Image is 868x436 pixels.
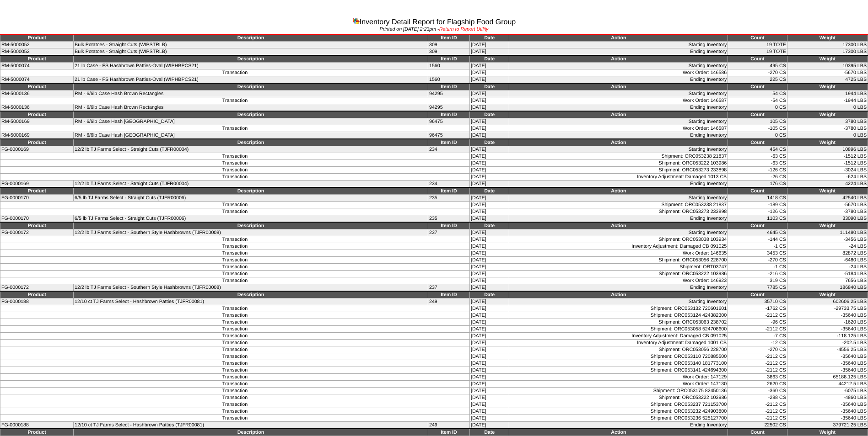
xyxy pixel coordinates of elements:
[0,111,74,118] td: Product
[469,264,509,271] td: [DATE]
[74,48,428,56] td: Bulk Potatoes - Straight Cuts (WIPSTRLB)
[428,63,470,69] td: 1560
[728,277,787,284] td: 319 CS
[74,34,428,42] td: Description
[728,243,787,250] td: -1 CS
[728,202,787,208] td: -189 CS
[74,195,428,202] td: 6/5 lb TJ Farms Select - Straight Cuts (TJFR00006)
[728,104,787,112] td: 0 CS
[509,340,728,346] td: Inventory Adjustment: Damaged 1001 CB
[428,83,470,90] td: Item ID
[509,90,728,97] td: Starting Inventory
[509,229,728,236] td: Starting Inventory
[728,34,787,42] td: Count
[787,346,868,353] td: -4556.25 LBS
[469,125,509,132] td: [DATE]
[728,250,787,257] td: 3453 CS
[469,146,509,153] td: [DATE]
[428,76,470,84] td: 1560
[469,55,509,63] td: Date
[787,90,868,97] td: 1944 LBS
[74,55,428,63] td: Description
[728,181,787,188] td: 176 CS
[0,181,74,188] td: FG-0000169
[0,229,74,236] td: FG-0000172
[787,42,868,48] td: 17300 LBS
[0,48,74,56] td: RM-5000052
[0,202,470,208] td: Transaction
[728,90,787,97] td: 54 CS
[509,195,728,202] td: Starting Inventory
[0,360,470,367] td: Transaction
[509,312,728,319] td: Shipment: ORC053124 424382300
[509,69,728,76] td: Work Order: 146586
[469,346,509,353] td: [DATE]
[728,160,787,167] td: -63 CS
[0,374,470,381] td: Transaction
[728,153,787,160] td: -63 CS
[509,271,728,277] td: Shipment: ORC053222 103986
[0,69,470,76] td: Transaction
[509,257,728,264] td: Shipment: ORC053056 228700
[787,277,868,284] td: 7656 LBS
[787,63,868,69] td: 10395 LBS
[787,312,868,319] td: -35640 LBS
[728,271,787,277] td: -216 CS
[0,139,74,146] td: Product
[509,55,728,63] td: Action
[728,125,787,132] td: -105 CS
[728,111,787,118] td: Count
[0,257,470,264] td: Transaction
[0,146,74,153] td: FG-0000169
[74,111,428,118] td: Description
[509,298,728,305] td: Starting Inventory
[428,222,470,229] td: Item ID
[469,229,509,236] td: [DATE]
[469,34,509,42] td: Date
[74,90,428,97] td: RM - 6/6lb Case Hash Brown Rectangles
[0,42,74,48] td: RM-5000052
[728,76,787,84] td: 225 CS
[728,229,787,236] td: 4645 CS
[0,250,470,257] td: Transaction
[509,146,728,153] td: Starting Inventory
[74,187,428,195] td: Description
[728,326,787,333] td: -2112 CS
[787,187,868,195] td: Weight
[0,312,470,319] td: Transaction
[0,97,470,104] td: Transaction
[509,111,728,118] td: Action
[728,118,787,125] td: 105 CS
[509,202,728,208] td: Shipment: ORC053238 21837
[728,353,787,360] td: -2112 CS
[509,187,728,195] td: Action
[787,146,868,153] td: 10896 LBS
[787,222,868,229] td: Weight
[509,34,728,42] td: Action
[469,90,509,97] td: [DATE]
[0,271,470,277] td: Transaction
[787,195,868,202] td: 42540 LBS
[728,167,787,174] td: -126 CS
[469,305,509,312] td: [DATE]
[728,236,787,243] td: -144 CS
[74,229,428,236] td: 12/2 lb TJ Farms Select - Southern Style Hashbrowns (TJFR00008)
[509,83,728,90] td: Action
[509,76,728,84] td: Ending Inventory
[74,291,428,298] td: Description
[728,55,787,63] td: Count
[469,277,509,284] td: [DATE]
[74,42,428,48] td: Bulk Potatoes - Straight Cuts (WIPSTRLB)
[428,90,470,97] td: 94295
[469,312,509,319] td: [DATE]
[469,76,509,84] td: [DATE]
[509,346,728,353] td: Shipment: ORC053056 228700
[509,215,728,223] td: Ending Inventory
[787,160,868,167] td: -1512 LBS
[787,132,868,139] td: 0 LBS
[728,132,787,139] td: 0 CS
[728,42,787,48] td: 19 TOTE
[469,104,509,112] td: [DATE]
[469,298,509,305] td: [DATE]
[509,167,728,174] td: Shipment: ORC053273 233898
